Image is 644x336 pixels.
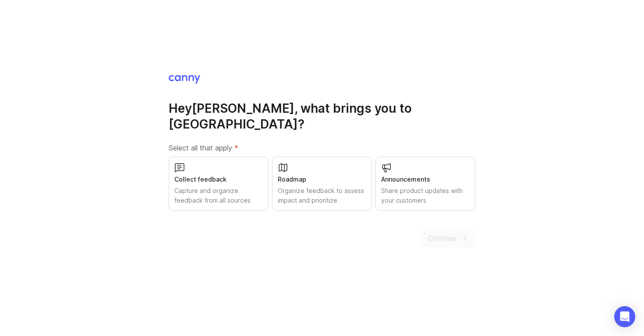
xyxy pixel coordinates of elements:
h1: Hey [PERSON_NAME] , what brings you to [GEOGRAPHIC_DATA]? [169,100,475,132]
div: Capture and organize feedback from all sources [174,186,263,205]
div: Share product updates with your customers [381,186,470,205]
div: Roadmap [278,175,366,184]
button: RoadmapOrganize feedback to assess impact and prioritize [272,157,372,211]
button: Collect feedbackCapture and organize feedback from all sources [169,157,269,211]
div: Open Intercom Messenger [614,306,635,327]
div: Collect feedback [174,175,263,184]
button: AnnouncementsShare product updates with your customers [375,157,475,211]
img: Canny Home [169,75,200,84]
label: Select all that apply [169,143,475,153]
div: Announcements [381,175,470,184]
div: Organize feedback to assess impact and prioritize [278,186,366,205]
